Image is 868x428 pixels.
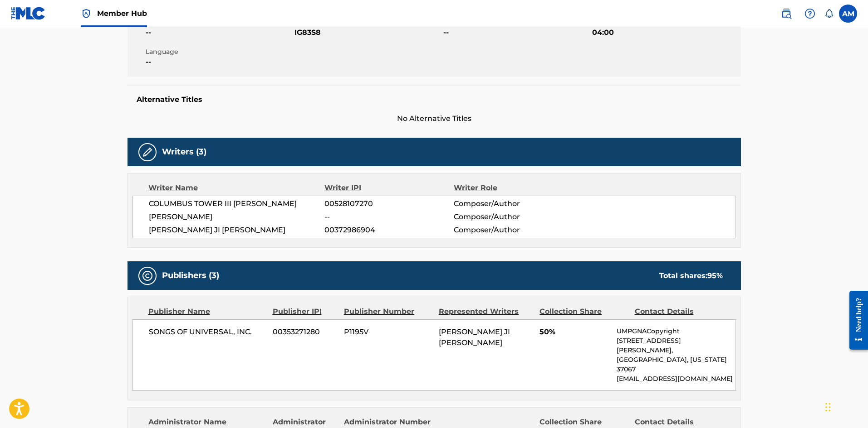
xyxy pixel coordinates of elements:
div: Publisher IPI [273,306,337,317]
div: Represented Writers [439,306,533,317]
img: MLC Logo [11,7,46,20]
img: search [781,8,792,19]
div: Writer Name [148,183,325,193]
img: help [804,8,815,19]
span: Composer/Author [454,212,571,222]
p: [GEOGRAPHIC_DATA], [US_STATE] 37067 [617,355,735,374]
div: User Menu [839,5,857,23]
span: 00353271280 [273,327,337,337]
span: 95 % [707,271,723,280]
span: COLUMBUS TOWER III [PERSON_NAME] [149,198,325,209]
a: Public Search [777,5,795,23]
span: 50% [539,327,610,337]
iframe: Resource Center [843,284,868,357]
div: Contact Details [635,306,723,317]
img: Writers [142,147,153,158]
span: Composer/Author [454,198,571,209]
div: Total shares: [659,270,723,281]
span: -- [146,27,292,38]
iframe: Chat Widget [823,385,868,428]
span: [PERSON_NAME] [149,212,325,222]
h5: Alternative Titles [137,95,732,104]
span: P1195V [344,327,432,337]
div: Publisher Name [148,306,266,317]
span: Language [146,47,292,57]
h5: Publishers (3) [162,270,219,281]
img: Top Rightsholder [81,8,92,19]
span: 04:00 [592,27,739,38]
p: [EMAIL_ADDRESS][DOMAIN_NAME] [617,374,735,384]
div: Publisher Number [344,306,432,317]
span: -- [146,57,292,67]
span: 00528107270 [324,198,453,209]
p: UMPGNACopyright [617,327,735,336]
div: Collection Share [539,306,628,317]
div: Writer IPI [324,183,454,193]
span: [PERSON_NAME] JI [PERSON_NAME] [149,225,325,236]
div: Writer Role [454,183,571,193]
span: -- [324,212,453,222]
p: [STREET_ADDRESS][PERSON_NAME], [617,336,735,355]
div: Help [801,5,819,23]
span: -- [443,27,590,38]
span: No Alternative Titles [128,113,741,124]
span: Member Hub [97,8,147,19]
span: SONGS OF UNIVERSAL, INC. [149,327,266,337]
span: [PERSON_NAME] JI [PERSON_NAME] [439,327,510,347]
span: IG83S8 [294,27,441,38]
h5: Writers (3) [162,147,206,157]
span: 00372986904 [324,225,453,236]
img: Publishers [142,270,153,281]
div: Notifications [824,9,834,18]
span: Composer/Author [454,225,571,236]
div: Drag [825,394,831,421]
